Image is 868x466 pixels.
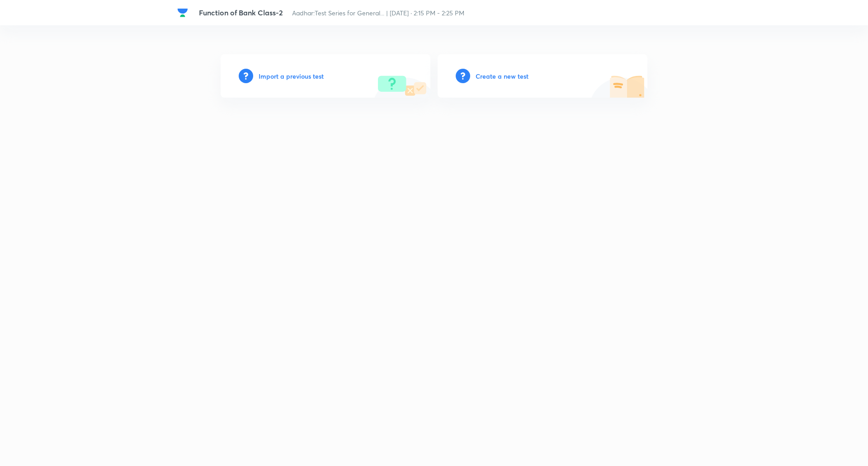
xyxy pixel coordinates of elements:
img: Company Logo [177,7,188,18]
span: Function of Bank Class-2 [199,8,283,17]
span: Aadhar:Test Series for General... | [DATE] · 2:15 PM - 2:25 PM [292,9,464,17]
h6: Import a previous test [259,71,324,81]
a: Company Logo [177,7,192,18]
h6: Create a new test [476,71,528,81]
